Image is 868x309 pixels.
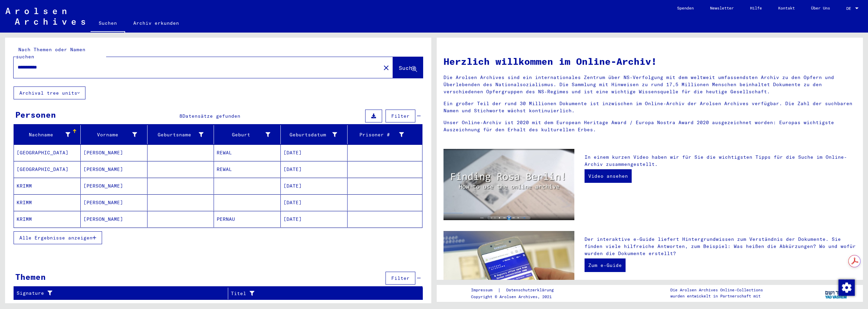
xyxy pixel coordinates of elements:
[217,131,270,138] div: Geburt‏
[14,86,85,99] button: Archival tree units
[217,129,280,140] div: Geburt‏
[17,288,228,299] div: Signature
[182,113,240,119] span: Datensätze gefunden
[81,144,147,161] mat-cell: [PERSON_NAME]
[17,290,219,297] div: Signature
[14,161,81,177] mat-cell: [GEOGRAPHIC_DATA]
[81,194,147,211] mat-cell: [PERSON_NAME]
[214,211,281,227] mat-cell: PERNAU
[283,129,347,140] div: Geburtsdatum
[348,125,422,144] mat-header-cell: Prisoner #
[15,271,46,283] div: Themen
[281,211,348,227] mat-cell: [DATE]
[443,100,856,114] p: Ein großer Teil der rund 30 Millionen Dokumente ist inzwischen im Online-Archiv der Arolsen Archi...
[393,57,423,78] button: Suche
[399,64,416,71] span: Suche
[81,161,147,177] mat-cell: [PERSON_NAME]
[83,131,137,138] div: Vorname
[471,294,562,300] p: Copyright © Arolsen Archives, 2021
[824,285,849,302] img: yv_logo.png
[350,131,404,138] div: Prisoner #
[471,287,498,294] a: Impressum
[81,211,147,227] mat-cell: [PERSON_NAME]
[281,194,348,211] mat-cell: [DATE]
[501,287,562,294] a: Datenschutzerklärung
[471,287,562,294] div: |
[585,236,856,257] p: Der interaktive e-Guide liefert Hintergrundwissen zum Verständnis der Dokumente. Sie finden viele...
[147,125,214,144] mat-header-cell: Geburtsname
[83,129,147,140] div: Vorname
[443,119,856,133] p: Unser Online-Archiv ist 2020 mit dem European Heritage Award / Europa Nostra Award 2020 ausgezeic...
[17,129,80,140] div: Nachname
[585,154,856,168] p: In einem kurzen Video haben wir für Sie die wichtigsten Tipps für die Suche im Online-Archiv zusa...
[214,161,281,177] mat-cell: REWAL
[179,113,182,119] span: 8
[14,211,81,227] mat-cell: KRIMM
[19,235,93,241] span: Alle Ergebnisse anzeigen
[443,54,856,69] h1: Herzlich willkommen im Online-Archiv!
[382,64,390,72] mat-icon: close
[214,125,281,144] mat-header-cell: Geburt‏
[281,144,348,161] mat-cell: [DATE]
[214,144,281,161] mat-cell: REWAL
[386,110,415,122] button: Filter
[283,131,337,138] div: Geburtsdatum
[846,6,854,11] span: DE
[281,161,348,177] mat-cell: [DATE]
[443,74,856,95] p: Die Arolsen Archives sind ein internationales Zentrum über NS-Verfolgung mit dem weltweit umfasse...
[150,129,214,140] div: Geburtsname
[231,290,406,297] div: Titel
[231,288,414,299] div: Titel
[5,8,85,25] img: Arolsen_neg.svg
[391,275,410,281] span: Filter
[838,279,854,295] div: Zustimmung ändern
[91,15,125,33] a: Suchen
[391,113,410,119] span: Filter
[14,144,81,161] mat-cell: [GEOGRAPHIC_DATA]
[15,109,56,121] div: Personen
[350,129,414,140] div: Prisoner #
[443,149,574,220] img: video.jpg
[281,178,348,194] mat-cell: [DATE]
[670,287,763,293] p: Die Arolsen Archives Online-Collections
[16,46,85,60] mat-label: Nach Themen oder Namen suchen
[14,178,81,194] mat-cell: KRIMM
[585,169,632,183] a: Video ansehen
[585,258,626,272] a: Zum e-Guide
[281,125,348,144] mat-header-cell: Geburtsdatum
[14,194,81,211] mat-cell: KRIMM
[839,279,855,296] img: Zustimmung ändern
[81,125,147,144] mat-header-cell: Vorname
[150,131,204,138] div: Geburtsname
[379,61,393,74] button: Clear
[386,272,415,285] button: Filter
[14,125,81,144] mat-header-cell: Nachname
[17,131,70,138] div: Nachname
[670,293,763,299] p: wurden entwickelt in Partnerschaft mit
[81,178,147,194] mat-cell: [PERSON_NAME]
[125,15,187,31] a: Archiv erkunden
[14,231,102,244] button: Alle Ergebnisse anzeigen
